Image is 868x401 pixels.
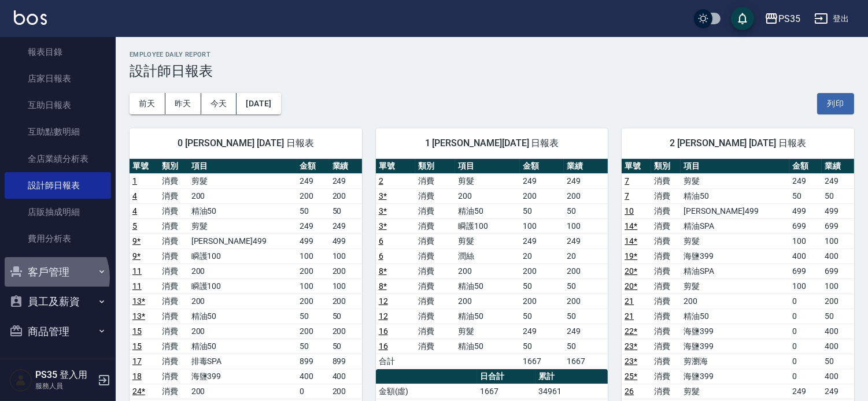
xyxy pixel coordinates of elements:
td: 50 [330,203,362,218]
td: 海鹽399 [189,369,297,384]
td: 精油50 [681,188,789,203]
td: 消費 [159,384,189,399]
a: 12 [379,296,388,306]
td: 0 [297,384,330,399]
td: 200 [520,294,564,309]
a: 7 [625,176,629,185]
td: 消費 [651,339,681,354]
td: 剪髮 [189,173,297,188]
td: 消費 [415,203,455,218]
a: 15 [132,341,142,351]
td: 精油50 [681,309,789,324]
td: 400 [789,248,822,263]
td: 400 [822,324,854,339]
td: 50 [822,188,854,203]
td: 249 [822,384,854,399]
td: 200 [189,384,297,399]
th: 單號 [130,159,159,174]
td: 200 [189,188,297,203]
td: 精油SPA [681,263,789,279]
td: 100 [330,279,362,294]
a: 6 [379,251,383,261]
td: 消費 [159,248,189,263]
td: 消費 [651,294,681,309]
button: 今天 [201,93,237,114]
td: 消費 [159,354,189,369]
td: 精油50 [455,339,520,354]
td: 200 [189,294,297,309]
a: 店販抽成明細 [5,199,111,225]
a: 16 [379,341,388,351]
td: 699 [789,218,822,233]
td: 499 [822,203,854,218]
a: 店家日報表 [5,65,111,92]
td: 499 [330,233,362,248]
button: 登出 [810,8,854,29]
td: 499 [789,203,822,218]
td: 50 [520,203,564,218]
td: 400 [297,369,330,384]
td: 20 [564,248,608,263]
td: 消費 [415,233,455,248]
td: 100 [822,233,854,248]
button: 前天 [130,93,165,114]
th: 類別 [415,159,455,174]
td: 50 [330,339,362,354]
td: 精油50 [455,309,520,324]
td: 0 [789,324,822,339]
a: 2 [379,176,383,185]
h2: Employee Daily Report [130,51,854,58]
td: 消費 [159,263,189,279]
a: 16 [379,326,388,336]
a: 費用分析表 [5,225,111,252]
td: 精油50 [189,309,297,324]
td: 200 [330,188,362,203]
td: 瞬護100 [189,248,297,263]
td: 剪髮 [681,233,789,248]
a: 7 [625,191,629,200]
td: 剪髮 [455,233,520,248]
th: 金額 [520,159,564,174]
th: 業績 [330,159,362,174]
td: 200 [297,294,330,309]
td: 249 [520,173,564,188]
td: 消費 [651,218,681,233]
th: 金額 [297,159,330,174]
td: 消費 [415,188,455,203]
a: 6 [379,236,383,246]
td: 50 [520,339,564,354]
td: 200 [564,263,608,279]
td: 0 [789,309,822,324]
td: 249 [789,173,822,188]
td: 消費 [651,203,681,218]
td: 249 [330,173,362,188]
td: 合計 [376,354,416,369]
td: 100 [822,279,854,294]
a: 21 [625,296,634,306]
td: 消費 [159,369,189,384]
a: 4 [132,191,137,200]
th: 累計 [535,369,608,384]
td: 20 [520,248,564,263]
td: 消費 [651,384,681,399]
td: 精油50 [189,203,297,218]
td: 50 [297,339,330,354]
td: 50 [297,203,330,218]
button: 昨天 [165,93,201,114]
th: 日合計 [477,369,535,384]
th: 單號 [622,159,651,174]
a: 12 [379,311,388,321]
td: 249 [520,324,564,339]
td: 消費 [651,248,681,263]
th: 項目 [189,159,297,174]
td: 699 [822,218,854,233]
td: 金額(虛) [376,384,478,399]
td: 200 [330,294,362,309]
td: 200 [455,188,520,203]
td: 249 [297,218,330,233]
td: 剪髮 [189,218,297,233]
td: 400 [822,339,854,354]
td: 200 [330,324,362,339]
button: 商品管理 [5,317,111,347]
td: 249 [330,218,362,233]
